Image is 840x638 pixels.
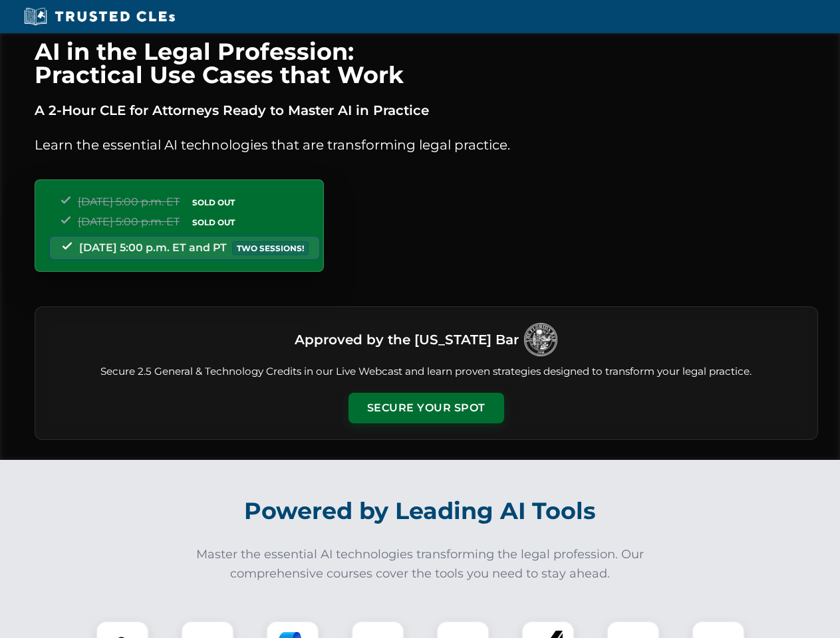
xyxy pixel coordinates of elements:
h1: AI in the Legal Profession: Practical Use Cases that Work [35,40,818,86]
h3: Approved by the [US_STATE] Bar [295,328,519,352]
img: Trusted CLEs [20,7,179,27]
span: SOLD OUT [188,215,239,229]
p: A 2-Hour CLE for Attorneys Ready to Master AI in Practice [35,100,818,121]
img: Logo [524,323,557,356]
span: [DATE] 5:00 p.m. ET [78,215,180,228]
p: Master the essential AI technologies transforming the legal profession. Our comprehensive courses... [188,545,653,584]
p: Learn the essential AI technologies that are transforming legal practice. [35,134,818,156]
button: Secure Your Spot [349,393,504,423]
span: SOLD OUT [188,195,239,209]
h2: Powered by Leading AI Tools [52,488,789,534]
p: Secure 2.5 General & Technology Credits in our Live Webcast and learn proven strategies designed ... [51,364,801,379]
span: [DATE] 5:00 p.m. ET [78,195,180,208]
